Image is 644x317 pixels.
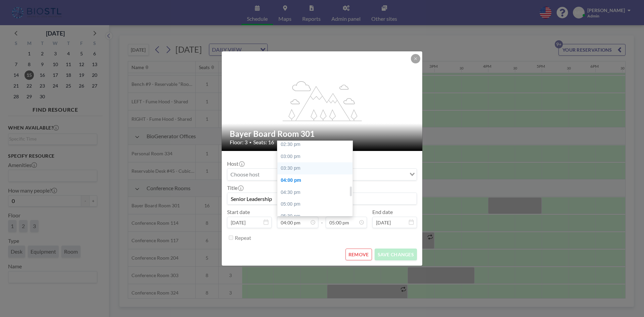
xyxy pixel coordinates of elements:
span: - [321,211,323,226]
div: 02:30 pm [277,139,356,151]
button: SAVE CHANGES [375,249,417,260]
label: Title [227,184,243,191]
span: Floor: 3 [230,139,248,146]
div: 05:30 pm [277,210,356,222]
div: 05:00 pm [277,198,356,210]
h2: Bayer Board Room 301 [230,129,415,139]
div: 04:00 pm [277,174,356,187]
g: flex-grow: 1.2; [283,81,362,121]
label: Host [227,160,244,167]
input: Search for option [228,170,408,179]
div: 03:30 pm [277,162,356,174]
label: End date [372,209,393,215]
div: 04:30 pm [277,187,356,199]
button: REMOVE [345,249,372,260]
span: • [249,140,252,145]
span: Seats: 16 [253,139,274,146]
div: 03:00 pm [277,151,356,163]
label: Start date [227,209,250,215]
label: Repeat [235,234,251,241]
div: Search for option [227,169,417,180]
input: (No title) [227,193,417,204]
